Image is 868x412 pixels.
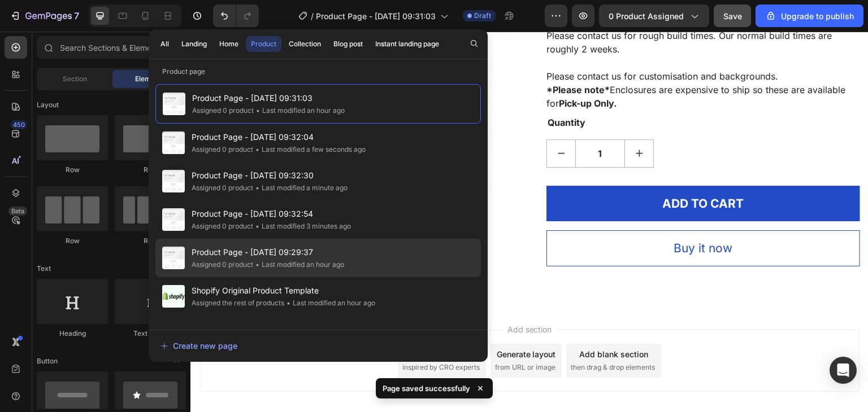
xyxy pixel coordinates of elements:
[389,317,458,328] div: Add blank section
[255,145,259,154] span: •
[357,108,385,135] button: decrement
[714,5,751,27] button: Save
[251,39,276,49] div: Product
[256,106,260,115] span: •
[305,331,365,341] span: from URL or image
[380,331,465,341] span: then drag & drop elements
[37,328,108,339] div: Heading
[155,36,174,52] button: All
[253,221,351,232] div: Last modified 3 minutes ago
[37,100,59,110] span: Layout
[328,36,368,52] button: Blog post
[74,9,79,23] p: 7
[213,5,259,27] div: Undo/Redo
[37,165,108,175] div: Row
[192,169,348,182] span: Product Page - [DATE] 09:32:30
[375,39,439,49] div: Instant landing page
[192,297,284,309] div: Assigned the rest of products
[192,207,351,221] span: Product Page - [DATE] 09:32:54
[316,10,436,22] span: Product Page - [DATE] 09:31:03
[214,36,244,52] button: Home
[356,199,670,235] button: Buy it now
[723,11,742,21] span: Save
[368,66,426,77] strong: Pick-up Only.
[181,39,207,49] div: Landing
[484,208,542,226] div: Buy it now
[356,83,670,99] div: Quantity
[11,120,27,129] div: 450
[287,299,290,307] span: •
[333,39,363,49] div: Blog post
[830,357,857,384] div: Open Intercom Messenger
[765,10,854,22] div: Upgrade to publish
[8,207,27,216] div: Beta
[599,5,709,27] button: 0 product assigned
[284,297,375,309] div: Last modified an hour ago
[37,36,186,59] input: Search Sections & Elements
[5,5,84,27] button: 7
[313,292,366,304] span: Add section
[756,5,863,27] button: Upgrade to publish
[160,340,237,352] div: Create new page
[255,183,259,192] span: •
[356,52,655,77] p: Enclosures are expensive to ship so these are available for
[135,74,161,84] span: Element
[115,165,186,175] div: Row
[115,328,186,339] div: Text Block
[192,259,253,270] div: Assigned 0 product
[253,259,344,270] div: Last modified an hour ago
[149,66,488,77] p: Product page
[212,331,289,341] span: inspired by CRO experts
[192,182,253,194] div: Assigned 0 product
[192,91,345,105] span: Product Page - [DATE] 09:31:03
[284,36,326,52] button: Collection
[190,32,868,412] iframe: Design area
[160,39,169,49] div: All
[255,260,259,269] span: •
[192,144,253,155] div: Assigned 0 product
[160,335,476,357] button: Create new page
[435,108,463,135] button: increment
[192,246,344,259] span: Product Page - [DATE] 09:29:37
[37,264,51,274] span: Text
[370,36,444,52] button: Instant landing page
[115,236,186,246] div: Row
[255,222,259,230] span: •
[218,317,286,328] div: Choose templates
[253,144,366,155] div: Last modified a few seconds ago
[37,356,58,366] span: Button
[253,182,348,194] div: Last modified a minute ago
[192,284,375,297] span: Shopify Original Product Template
[192,221,253,232] div: Assigned 0 product
[474,11,491,21] span: Draft
[219,39,238,49] div: Home
[311,10,314,22] span: /
[383,383,470,394] p: Page saved successfully
[63,74,87,84] span: Section
[176,36,212,52] button: Landing
[192,130,366,144] span: Product Page - [DATE] 09:32:04
[246,36,281,52] button: Product
[356,52,419,64] strong: *Please note*
[472,163,554,181] div: ADD TO CART
[37,236,108,246] div: Row
[385,108,435,135] input: quantity
[306,317,366,328] div: Generate layout
[356,154,670,190] button: ADD TO CART
[289,39,321,49] div: Collection
[254,105,345,116] div: Last modified an hour ago
[192,105,254,116] div: Assigned 0 product
[609,10,684,22] span: 0 product assigned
